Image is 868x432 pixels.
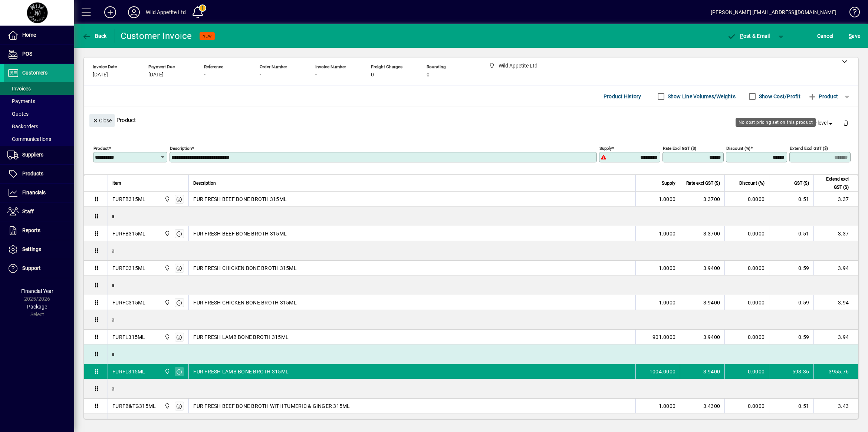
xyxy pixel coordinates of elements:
[769,364,813,379] td: 593.36
[659,299,676,306] span: 1.0000
[4,184,74,202] a: Financials
[711,6,836,18] div: [PERSON_NAME] [EMAIL_ADDRESS][DOMAIN_NAME]
[80,29,109,43] button: Back
[7,111,29,117] span: Quotes
[740,33,743,39] span: P
[652,333,675,341] span: 901.0000
[723,29,774,43] button: Post & Email
[162,299,171,307] span: Wild Appetite Ltd
[663,146,696,151] mat-label: Rate excl GST ($)
[88,117,116,123] app-page-header-button: Close
[193,264,297,272] span: FUR FRESH CHICKEN BONE BROTH 315ML
[121,30,192,42] div: Customer Invoice
[22,189,46,195] span: Financials
[7,86,31,92] span: Invoices
[93,146,109,151] mat-label: Product
[21,288,53,294] span: Financial Year
[193,333,289,341] span: FUR FRESH LAMB BONE BROTH 315ML
[82,33,107,39] span: Back
[4,108,74,120] a: Quotes
[22,171,43,177] span: Products
[727,33,770,39] span: ost & Email
[847,29,862,43] button: Save
[162,230,171,238] span: Wild Appetite Ltd
[4,26,74,44] a: Home
[27,304,47,310] span: Package
[724,364,769,379] td: 0.0000
[203,34,212,39] span: NEW
[666,93,736,100] label: Show Line Volumes/Weights
[4,240,74,259] a: Settings
[837,119,855,126] app-page-header-button: Delete
[112,333,145,341] div: FURFL315ML
[769,399,813,413] td: 0.51
[4,45,74,63] a: POS
[4,165,74,183] a: Products
[739,179,765,187] span: Discount (%)
[815,29,835,43] button: Cancel
[108,241,858,260] div: a
[4,133,74,145] a: Communications
[162,195,171,203] span: Wild Appetite Ltd
[790,146,828,151] mat-label: Extend excl GST ($)
[659,230,676,237] span: 1.0000
[685,368,720,375] div: 3.9400
[112,402,156,410] div: FURFB&TG315ML
[599,146,612,151] mat-label: Supply
[659,402,676,410] span: 1.0000
[685,230,720,237] div: 3.3700
[92,115,112,127] span: Close
[112,368,145,375] div: FURFL315ML
[193,195,287,203] span: FUR FRESH BEEF BONE BROTH 315ML
[108,344,858,364] div: a
[601,90,644,103] button: Product History
[769,261,813,276] td: 0.59
[4,259,74,278] a: Support
[260,72,261,78] span: -
[813,226,858,241] td: 3.37
[4,95,74,108] a: Payments
[769,295,813,310] td: 0.59
[193,230,287,237] span: FUR FRESH BEEF BONE BROTH 315ML
[162,367,171,376] span: Wild Appetite Ltd
[685,264,720,272] div: 3.9400
[849,33,852,39] span: S
[804,90,842,103] button: Product
[813,295,858,310] td: 3.94
[813,192,858,207] td: 3.37
[4,120,74,133] a: Backorders
[724,295,769,310] td: 0.0000
[22,208,34,214] span: Staff
[162,333,171,341] span: Wild Appetite Ltd
[659,195,676,203] span: 1.0000
[22,70,47,76] span: Customers
[89,114,115,127] button: Close
[112,195,146,203] div: FURFB315ML
[108,276,858,295] div: a
[4,221,74,240] a: Reports
[685,195,720,203] div: 3.3700
[112,264,146,272] div: FURFC315ML
[204,72,206,78] span: -
[769,226,813,241] td: 0.51
[22,265,41,271] span: Support
[769,330,813,344] td: 0.59
[724,192,769,207] td: 0.0000
[685,402,720,410] div: 3.4300
[757,93,800,100] label: Show Cost/Profit
[315,72,317,78] span: -
[662,179,675,187] span: Supply
[659,264,676,272] span: 1.0000
[837,114,855,132] button: Delete
[736,118,816,127] div: No cost pricing set on this product
[4,82,74,95] a: Invoices
[817,30,834,42] span: Cancel
[686,179,720,187] span: Rate excl GST ($)
[108,207,858,226] div: a
[93,72,108,78] span: [DATE]
[193,299,297,306] span: FUR FRESH CHICKEN BONE BROTH 315ML
[724,226,769,241] td: 0.0000
[146,6,186,18] div: Wild Appetite Ltd
[170,146,192,151] mat-label: Description
[108,379,858,398] div: a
